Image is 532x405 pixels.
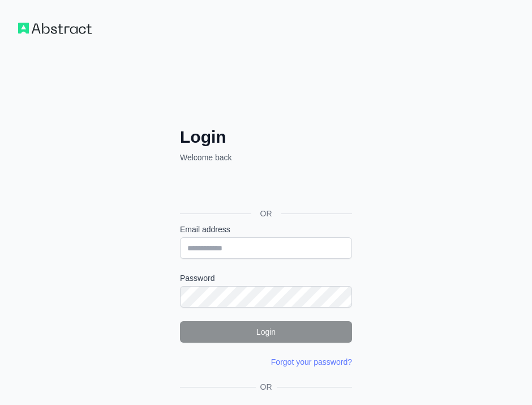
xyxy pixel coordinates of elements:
[256,381,277,393] span: OR
[180,127,352,147] h2: Login
[180,152,352,163] p: Welcome back
[180,272,352,284] label: Password
[180,321,352,343] button: Login
[18,23,92,34] img: Workflow
[251,208,281,219] span: OR
[271,357,352,366] a: Forgot your password?
[174,176,355,201] iframe: Przycisk Zaloguj się przez Google
[180,224,352,235] label: Email address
